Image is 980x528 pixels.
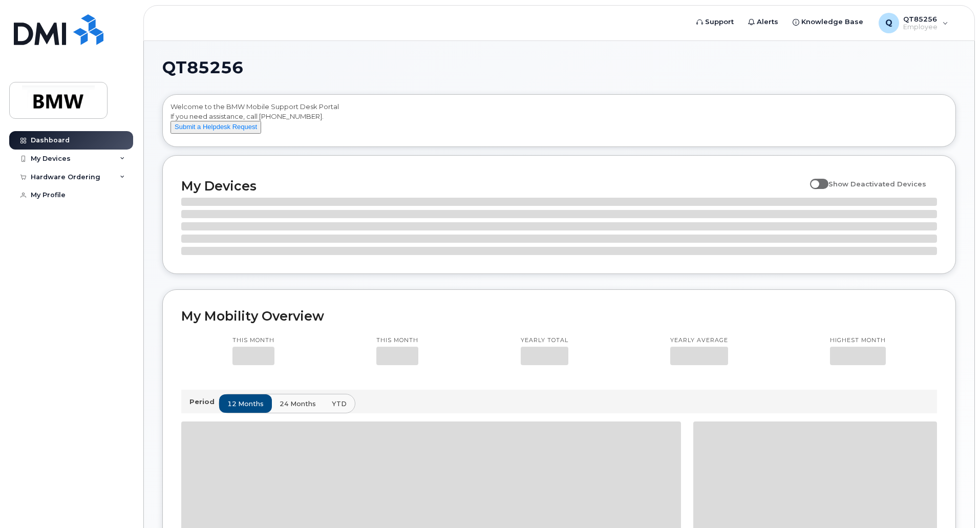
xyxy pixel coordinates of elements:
span: Show Deactivated Devices [828,180,926,188]
a: Submit a Helpdesk Request [171,122,261,131]
p: Yearly average [670,336,728,345]
p: This month [376,336,418,345]
p: Yearly total [521,336,568,345]
h2: My Mobility Overview [181,308,937,324]
input: Show Deactivated Devices [810,174,818,182]
span: YTD [332,399,347,409]
div: Welcome to the BMW Mobile Support Desk Portal If you need assistance, call [PHONE_NUMBER]. [171,102,948,143]
p: This month [232,336,274,345]
h2: My Devices [181,178,805,194]
p: Highest month [830,336,886,345]
p: Period [189,397,219,407]
span: QT85256 [162,60,243,75]
button: Submit a Helpdesk Request [171,121,261,134]
span: 24 months [280,399,316,409]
